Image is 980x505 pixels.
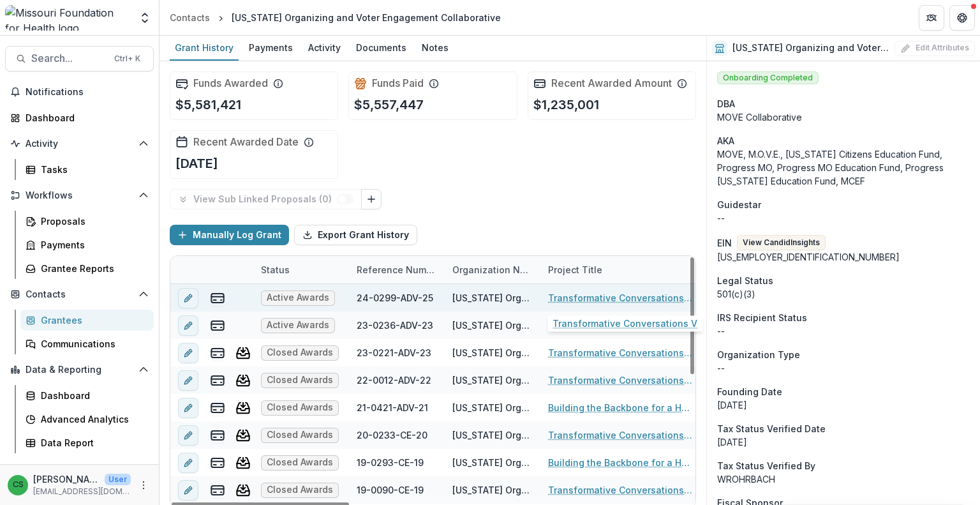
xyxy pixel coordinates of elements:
h2: Funds Paid [372,77,424,89]
div: [US_STATE] Organizing and Voter Engagement Collaborative [452,401,533,414]
p: $1,235,001 [533,95,599,114]
span: Active Awards [267,292,329,303]
button: view-payments [210,290,225,306]
button: view-payments [210,400,225,416]
div: Communications [41,337,144,350]
button: Get Help [949,5,975,31]
a: Notes [417,36,454,61]
div: [US_STATE] Organizing and Voter Engagement Collaborative [232,11,501,24]
div: [US_EMPLOYER_IDENTIFICATION_NUMBER] [717,250,970,264]
button: View Sub Linked Proposals (0) [170,189,362,209]
span: AKA [717,134,734,147]
p: EIN [717,236,732,250]
a: Advanced Analytics [20,409,154,430]
div: [US_STATE] Organizing and Voter Engagement Collaborative [452,483,533,497]
a: Transformative Conversations III [548,373,692,387]
p: View Sub Linked Proposals ( 0 ) [193,194,337,205]
span: Search... [31,52,107,64]
a: Grant History [170,36,239,61]
button: Partners [919,5,944,31]
div: 19-0293-CE-19 [357,456,424,469]
button: Edit Attributes [895,41,975,56]
div: Documents [351,38,412,57]
a: Building the Backbone for a Healthier [US_STATE] [548,456,692,469]
p: $5,557,447 [354,95,424,114]
p: [DATE] [717,435,970,449]
div: Data Report [41,436,144,449]
button: view-payments [210,455,225,471]
span: Tax Status Verified Date [717,422,826,435]
a: Communications [20,333,154,354]
div: [US_STATE] Organizing and Voter Engagement Collaborative [452,346,533,359]
button: edit [178,453,198,473]
span: Closed Awards [267,430,333,441]
div: Proposals [41,215,144,228]
button: edit [178,288,198,308]
span: Legal Status [717,274,773,287]
button: edit [178,425,198,446]
h2: Recent Awarded Amount [551,77,672,89]
p: MOVE, M.O.V.E., [US_STATE] Citizens Education Fund, Progress MO, Progress MO Education Fund, Prog... [717,147,970,188]
button: edit [178,315,198,336]
div: MOVE Collaborative [717,110,970,124]
div: [US_STATE] Organizing and Voter Engagement Collaborative [452,319,533,332]
a: Grantees [20,310,154,331]
span: Founding Date [717,385,782,398]
div: Tasks [41,163,144,176]
span: Closed Awards [267,402,333,413]
div: Activity [303,38,346,57]
div: Organization Name [445,256,540,283]
a: Data Report [20,432,154,453]
span: Closed Awards [267,375,333,386]
h2: [US_STATE] Organizing and Voter Engagement Collaborative [732,43,889,54]
button: More [136,478,151,493]
a: Contacts [165,8,215,27]
p: [EMAIL_ADDRESS][DOMAIN_NAME] [33,486,131,497]
nav: breadcrumb [165,8,506,27]
button: Link Grants [361,189,382,209]
div: Dashboard [26,111,144,124]
div: Contacts [170,11,210,24]
div: Ctrl + K [112,52,143,66]
div: Grantee Reports [41,262,144,275]
a: Dashboard [5,107,154,128]
span: Closed Awards [267,485,333,495]
span: Contacts [26,289,133,300]
div: 23-0236-ADV-23 [357,319,433,332]
button: edit [178,343,198,363]
div: [US_STATE] Organizing and Voter Engagement Collaborative [452,456,533,469]
div: [US_STATE] Organizing and Voter Engagement Collaborative [452,291,533,305]
div: 24-0299-ADV-25 [357,291,433,305]
div: Organization Name [445,263,540,276]
div: Status [253,263,297,276]
h2: Recent Awarded Date [193,136,299,148]
p: $5,581,421 [175,95,241,114]
p: User [105,474,131,485]
span: Onboarding Completed [717,72,819,84]
span: Tax Status Verified By [717,459,815,472]
a: Proposals [20,211,154,232]
p: [PERSON_NAME] [33,472,100,486]
span: Workflows [26,190,133,201]
div: Grantees [41,313,144,327]
p: [DATE] [175,154,218,173]
button: Open Data & Reporting [5,359,154,380]
span: Closed Awards [267,347,333,358]
a: Transformative Conversations IV [548,346,692,359]
button: View CandidInsights [737,235,826,250]
a: Documents [351,36,412,61]
button: Export Grant History [294,225,417,245]
a: Transformative Conversations: Deepening Voter Engagement in Rural and Urban [US_STATE] [548,483,692,497]
button: Notifications [5,82,154,102]
button: Open entity switcher [136,5,154,31]
a: Payments [244,36,298,61]
div: 21-0421-ADV-21 [357,401,428,414]
button: edit [178,480,198,501]
a: Payments [20,234,154,255]
button: edit [178,370,198,391]
div: 23-0221-ADV-23 [357,346,431,359]
span: Notifications [26,87,149,98]
div: Reference Number [349,256,445,283]
span: Closed Awards [267,457,333,468]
